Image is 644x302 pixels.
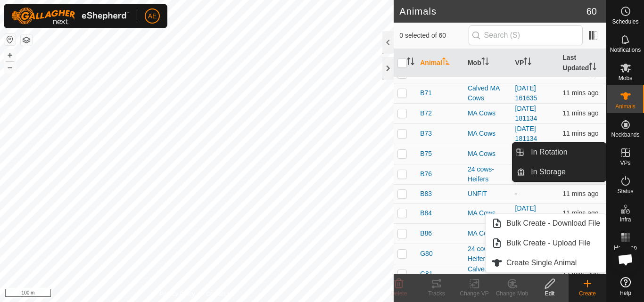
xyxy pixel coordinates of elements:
img: Gallagher Logo [11,8,129,24]
span: AE [148,11,157,21]
a: [DATE] 181134 [515,125,537,142]
span: G81 [420,269,432,279]
span: B84 [420,208,432,218]
span: Animals [615,104,636,109]
span: Mobs [619,75,632,81]
li: Bulk Create - Download File [486,214,606,233]
span: Bulk Create - Upload File [506,237,591,249]
div: Change Mob [493,289,531,298]
span: 60 [586,4,597,18]
th: Mob [464,49,512,77]
div: Change VP [455,289,493,298]
span: 10 Sept 2025, 12:20 pm [562,130,598,137]
span: Bulk Create - Download File [506,218,600,229]
div: 24 cows-Heifers [468,164,508,184]
div: Tracks [418,289,455,298]
th: Animal [416,49,464,77]
a: [DATE] 181134 [515,204,537,222]
span: 10 Sept 2025, 12:20 pm [562,89,598,97]
div: 24 cows-Heifers [468,244,508,264]
span: B76 [420,169,432,179]
span: Help [619,290,631,296]
li: Bulk Create - Upload File [486,234,606,253]
div: MA Cows [468,229,508,238]
input: Search (S) [469,25,583,45]
app-display-virtual-paddock-transition: - [515,70,518,77]
div: MA Cows [468,208,508,218]
div: MA Cows [468,149,508,159]
a: In Rotation [525,143,606,162]
a: Contact Us [206,290,234,298]
span: 10 Sept 2025, 12:20 pm [562,209,598,217]
span: Delete [391,290,407,297]
div: Create [569,289,606,298]
p-sorticon: Activate to sort [407,59,414,66]
li: In Storage [512,163,606,181]
a: In Storage [525,163,606,181]
span: Status [617,188,633,194]
div: Calved 24 Heifers [468,264,508,284]
p-sorticon: Activate to sort [524,59,531,66]
span: Neckbands [611,132,639,138]
div: Edit [531,289,569,298]
span: 10 Sept 2025, 12:20 pm [562,70,598,77]
span: Schedules [612,19,638,24]
h2: Animals [399,6,586,17]
span: Create Single Animal [506,257,577,269]
th: VP [512,49,559,77]
li: In Rotation [512,143,606,162]
th: Last Updated [559,49,606,77]
a: Help [607,273,644,300]
span: B86 [420,229,432,238]
span: 10 Sept 2025, 12:20 pm [562,190,598,197]
button: Map Layers [21,34,32,46]
span: In Rotation [531,147,567,158]
span: B75 [420,149,432,159]
p-sorticon: Activate to sort [589,64,596,72]
button: – [4,62,16,73]
span: Infra [619,217,631,222]
a: Privacy Policy [160,290,195,298]
app-display-virtual-paddock-transition: - [515,190,518,197]
div: MA Cows [468,108,508,118]
span: G80 [420,249,432,259]
li: Create Single Animal [486,253,606,272]
a: [DATE] 181134 [515,105,537,122]
span: In Storage [531,166,566,178]
a: [DATE] 161635 [515,84,537,102]
span: Heatmap [614,245,637,251]
button: + [4,49,16,61]
span: Notifications [610,47,641,53]
p-sorticon: Activate to sort [481,59,489,66]
span: B72 [420,108,432,118]
span: 0 selected of 60 [399,31,468,41]
button: Reset Map [4,34,16,45]
p-sorticon: Activate to sort [442,59,450,66]
div: Calved MA Cows [468,83,508,103]
span: B73 [420,129,432,139]
div: MA Cows [468,129,508,139]
span: VPs [620,160,630,166]
span: B83 [420,189,432,199]
span: 10 Sept 2025, 12:20 pm [562,109,598,117]
div: Open chat [611,245,640,274]
div: UNFIT [468,189,508,199]
span: B71 [420,88,432,98]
